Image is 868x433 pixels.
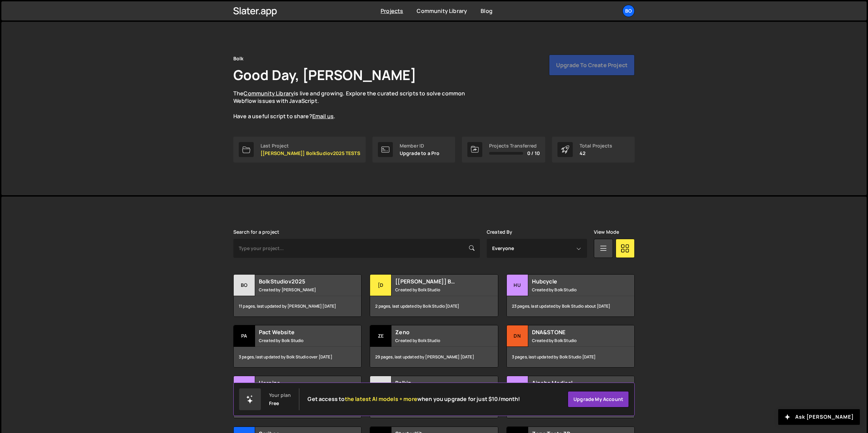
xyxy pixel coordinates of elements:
[395,287,477,293] small: Created by Bolk Studio
[233,137,366,163] a: Last Project [[PERSON_NAME]] BolkSudiov2025 TESTS
[312,112,334,120] a: Email us
[370,274,498,317] a: [D [[PERSON_NAME]] BolkSudiov2025 TESTS Created by Bolk Studio 2 pages, last updated by Bolk Stud...
[507,275,528,296] div: Hu
[532,338,614,343] small: Created by Bolk Studio
[233,65,416,84] h1: Good Day, [PERSON_NAME]
[778,409,860,425] button: Ask [PERSON_NAME]
[370,275,391,296] div: [D
[233,229,279,235] label: Search for a project
[233,325,362,368] a: Pa Pact Website Created by Bolk Studio 3 pages, last updated by Bolk Studio over [DATE]
[580,143,612,149] div: Total Projects
[370,325,498,368] a: Ze Zeno Created by Bolk Studio 29 pages, last updated by [PERSON_NAME] [DATE]
[259,379,341,387] h2: Heroine
[370,296,498,316] div: 2 pages, last updated by Bolk Studio [DATE]
[506,376,635,418] a: Ai Ainoha Medical Created by Bolk Studio 4 pages, last updated by Bolk Studio [DATE]
[345,395,417,403] span: the latest AI models + more
[233,55,244,63] div: Bolk
[370,347,498,367] div: 29 pages, last updated by [PERSON_NAME] [DATE]
[234,296,361,316] div: 11 pages, last updated by [PERSON_NAME] [DATE]
[532,379,614,387] h2: Ainoha Medical
[400,143,440,149] div: Member ID
[507,376,528,398] div: Ai
[234,376,255,398] div: He
[234,275,255,296] div: Bo
[234,325,255,347] div: Pa
[481,7,493,15] a: Blog
[400,151,440,156] p: Upgrade to a Pro
[370,325,391,347] div: Ze
[370,376,498,418] a: Ba Balkin Created by Bolk Studio 8 pages, last updated by Bolk Studio [DATE]
[259,338,341,343] small: Created by Bolk Studio
[259,328,341,336] h2: Pact Website
[259,278,341,285] h2: BolkStudiov2025
[532,328,614,336] h2: DNA&STONE
[507,296,634,316] div: 23 pages, last updated by Bolk Studio about [DATE]
[532,287,614,293] small: Created by Bolk Studio
[269,401,279,406] div: Free
[381,7,403,15] a: Projects
[395,379,477,387] h2: Balkin
[307,396,520,402] h2: Get access to when you upgrade for just $10/month!
[233,274,362,317] a: Bo BolkStudiov2025 Created by [PERSON_NAME] 11 pages, last updated by [PERSON_NAME] [DATE]
[532,278,614,285] h2: Hubcycle
[233,376,362,418] a: He Heroine Created by [PERSON_NAME] 2 pages, last updated by [PERSON_NAME] [DATE]
[507,325,528,347] div: DN
[234,347,361,367] div: 3 pages, last updated by Bolk Studio over [DATE]
[233,239,480,258] input: Type your project...
[622,5,635,17] a: Bo
[244,90,294,97] a: Community Library
[261,151,360,156] p: [[PERSON_NAME]] BolkSudiov2025 TESTS
[580,151,612,156] p: 42
[395,278,477,285] h2: [[PERSON_NAME]] BolkSudiov2025 TESTS
[370,376,391,398] div: Ba
[507,347,634,367] div: 3 pages, last updated by Bolk Studio [DATE]
[489,143,540,149] div: Projects Transferred
[269,392,291,398] div: Your plan
[506,325,635,368] a: DN DNA&STONE Created by Bolk Studio 3 pages, last updated by Bolk Studio [DATE]
[395,328,477,336] h2: Zeno
[417,7,467,15] a: Community Library
[259,287,341,293] small: Created by [PERSON_NAME]
[487,229,513,235] label: Created By
[568,391,629,407] a: Upgrade my account
[233,90,478,120] p: The is live and growing. Explore the curated scripts to solve common Webflow issues with JavaScri...
[506,274,635,317] a: Hu Hubcycle Created by Bolk Studio 23 pages, last updated by Bolk Studio about [DATE]
[527,151,540,156] span: 0 / 10
[395,338,477,343] small: Created by Bolk Studio
[594,229,619,235] label: View Mode
[261,143,360,149] div: Last Project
